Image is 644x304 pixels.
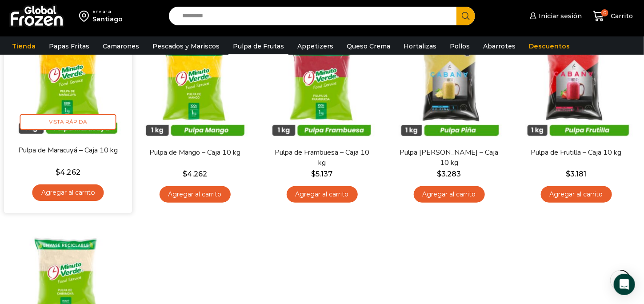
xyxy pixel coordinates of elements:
[144,148,246,158] a: Pulpa de Mango – Caja 10 kg
[148,38,224,55] a: Pescados y Mariscos
[228,38,288,55] a: Pulpa de Frutas
[44,38,94,55] a: Papas Fritas
[437,170,461,178] bdi: 3.283
[8,38,40,55] a: Tienda
[183,170,207,178] bdi: 4.262
[566,170,587,178] bdi: 3.181
[312,170,316,178] span: $
[160,186,231,203] a: Agregar al carrito: “Pulpa de Mango - Caja 10 kg”
[183,170,187,178] span: $
[56,168,60,176] span: $
[287,186,358,203] a: Agregar al carrito: “Pulpa de Frambuesa - Caja 10 kg”
[399,38,441,55] a: Hortalizas
[437,170,442,178] span: $
[79,8,92,24] img: address-field-icon.svg
[608,12,633,20] span: Carrito
[56,168,80,176] bdi: 4.262
[342,38,395,55] a: Queso Crema
[98,38,144,55] a: Camarones
[536,12,582,20] span: Iniciar sesión
[525,148,627,158] a: Pulpa de Frutilla – Caja 10 kg
[32,184,104,201] a: Agregar al carrito: “Pulpa de Maracuyá - Caja 10 kg”
[398,148,500,168] a: Pulpa [PERSON_NAME] – Caja 10 kg
[614,274,635,295] div: Open Intercom Messenger
[456,7,475,25] button: Search button
[312,170,333,178] bdi: 5.137
[271,148,373,168] a: Pulpa de Frambuesa – Caja 10 kg
[541,186,612,203] a: Agregar al carrito: “Pulpa de Frutilla - Caja 10 kg”
[528,7,582,25] a: Iniciar sesión
[524,38,574,55] a: Descuentos
[20,114,116,130] span: Vista Rápida
[92,8,123,15] div: Enviar a
[16,145,119,156] a: Pulpa de Maracuyá – Caja 10 kg
[591,6,635,27] a: 0 Carrito
[445,38,474,55] a: Pollos
[92,15,123,24] div: Santiago
[414,186,485,203] a: Agregar al carrito: “Pulpa de Piña - Caja 10 kg”
[601,9,608,16] span: 0
[479,38,520,55] a: Abarrotes
[293,38,338,55] a: Appetizers
[566,170,571,178] span: $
